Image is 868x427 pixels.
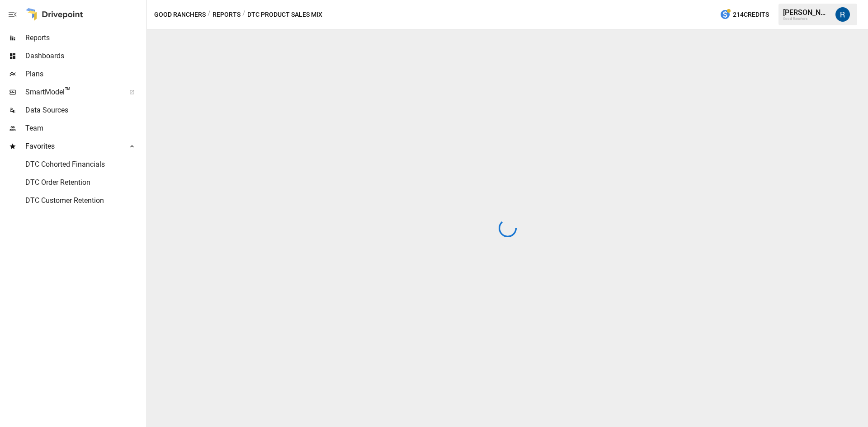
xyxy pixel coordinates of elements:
span: Reports [25,33,145,43]
div: / [208,9,211,20]
img: Roman Romero [835,7,850,22]
span: Dashboards [25,51,145,61]
span: DTC Order Retention [25,177,145,188]
button: Roman Romero [830,2,855,27]
span: DTC Customer Retention [25,195,145,206]
span: DTC Cohorted Financials [25,159,145,170]
button: 214Credits [716,6,773,23]
span: 214 Credits [733,9,769,20]
div: / [242,9,245,20]
span: ™ [65,85,71,97]
span: Team [25,123,145,134]
span: SmartModel [25,87,119,98]
span: Favorites [25,141,119,152]
button: Reports [212,9,241,20]
span: Plans [25,69,145,80]
button: Good Ranchers [154,9,206,20]
span: Data Sources [25,105,145,116]
div: Good Ranchers [783,17,830,21]
div: [PERSON_NAME] [783,8,830,17]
